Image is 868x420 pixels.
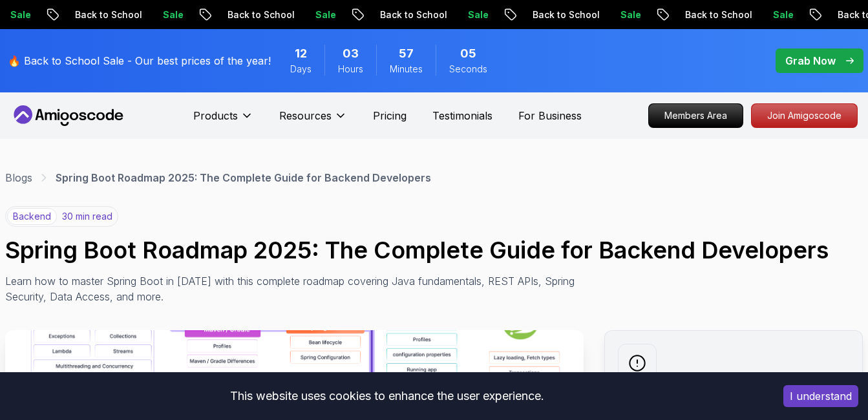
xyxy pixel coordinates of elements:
[62,210,112,223] p: 30 min read
[622,8,664,21] p: Sale
[279,108,347,134] button: Resources
[5,273,584,304] p: Learn how to master Spring Boot in [DATE] with this complete roadmap covering Java fundamentals, ...
[390,63,423,76] span: Minutes
[317,8,359,21] p: Sale
[8,53,271,68] p: 🔥 Back to School Sale - Our best prices of the year!
[382,8,470,21] p: Back to School
[193,108,253,134] button: Products
[449,63,487,76] span: Seconds
[7,208,57,225] p: backend
[785,53,836,68] p: Grab Now
[193,108,238,123] p: Products
[279,108,332,123] p: Resources
[470,8,511,21] p: Sale
[775,8,816,21] p: Sale
[290,63,312,76] span: Days
[535,8,622,21] p: Back to School
[5,170,32,185] a: Blogs
[12,8,54,21] p: Sale
[648,103,743,128] a: Members Area
[649,104,743,127] p: Members Area
[783,385,858,407] button: Accept cookies
[5,237,863,263] h1: Spring Boot Roadmap 2025: The Complete Guide for Backend Developers
[77,8,165,21] p: Back to School
[751,103,858,128] a: Join Amigoscode
[338,63,363,76] span: Hours
[460,45,476,63] span: 5 Seconds
[373,108,407,123] a: Pricing
[752,104,857,127] p: Join Amigoscode
[229,8,317,21] p: Back to School
[10,382,764,410] div: This website uses cookies to enhance the user experience.
[56,170,431,185] p: Spring Boot Roadmap 2025: The Complete Guide for Backend Developers
[518,108,582,123] a: For Business
[687,8,775,21] p: Back to School
[295,45,307,63] span: 12 Days
[399,45,414,63] span: 57 Minutes
[165,8,206,21] p: Sale
[343,45,359,63] span: 3 Hours
[432,108,492,123] a: Testimonials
